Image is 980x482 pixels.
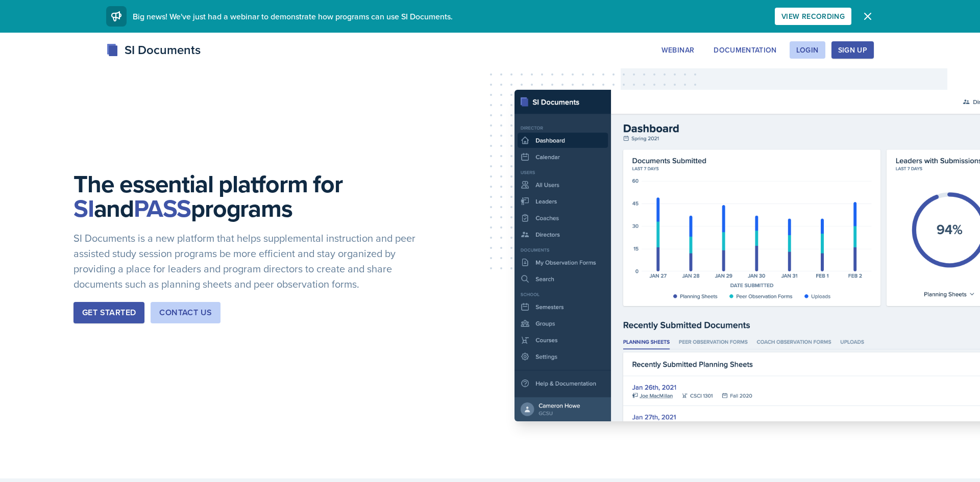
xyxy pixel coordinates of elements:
button: View Recording [775,8,851,25]
div: Contact Us [159,307,212,319]
button: Contact Us [151,302,220,323]
button: Login [790,41,825,59]
div: Sign Up [838,46,867,54]
div: View Recording [781,12,845,20]
div: Webinar [661,46,694,54]
button: Documentation [707,41,783,59]
button: Webinar [655,41,701,59]
div: Login [796,46,819,54]
span: Big news! We've just had a webinar to demonstrate how programs can use SI Documents. [133,11,453,22]
button: Sign Up [831,41,874,59]
button: Get Started [73,302,144,323]
div: Get Started [82,307,136,319]
div: SI Documents [106,41,201,59]
div: Documentation [714,46,777,54]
